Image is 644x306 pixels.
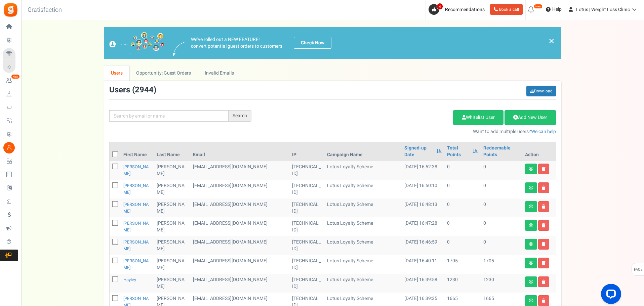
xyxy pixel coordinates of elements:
i: View details [529,205,533,209]
td: 0 [444,236,481,255]
i: View details [529,242,533,246]
a: Opportunity: Guest Orders [129,65,198,81]
a: New [3,75,18,86]
a: Download [526,86,556,96]
td: 0 [444,217,481,236]
i: Delete user [542,299,546,303]
td: customer [190,180,289,199]
p: Want to add multiple users? [261,128,556,135]
td: [TECHNICAL_ID] [289,274,324,293]
i: View details [529,186,533,190]
a: Check Now [294,37,331,49]
td: [PERSON_NAME] [154,236,190,255]
td: [DATE] 16:39:58 [402,274,444,293]
a: Redeemable Points [483,145,519,158]
div: Search [229,110,251,122]
span: Lotus | Weight Loss Clinic [576,6,630,13]
a: [PERSON_NAME] [123,164,149,177]
td: [TECHNICAL_ID] [289,217,324,236]
td: customer [190,255,289,274]
i: Delete user [542,167,546,171]
td: 0 [481,199,522,217]
td: customer [190,217,289,236]
td: 1230 [481,274,522,293]
td: 1705 [481,255,522,274]
td: 1705 [444,255,481,274]
a: Book a call [490,4,523,15]
td: [TECHNICAL_ID] [289,180,324,199]
a: Signed-up Date [404,145,433,158]
td: 0 [481,236,522,255]
td: [PERSON_NAME] [154,255,190,274]
a: [PERSON_NAME] [123,182,149,195]
td: 0 [481,217,522,236]
span: 2944 [135,84,154,96]
a: [PERSON_NAME] [123,258,149,271]
em: New [11,74,20,79]
td: Lotus Loyalty Scheme [324,217,402,236]
td: [PERSON_NAME] [154,180,190,199]
td: [DATE] 16:48:13 [402,199,444,217]
span: Recommendations [445,6,485,13]
td: 0 [444,180,481,199]
td: Lotus Loyalty Scheme [324,199,402,217]
td: [DATE] 16:52:38 [402,161,444,180]
i: Delete user [542,223,546,227]
th: Campaign Name [324,142,402,161]
span: Help [551,6,562,13]
th: Last Name [154,142,190,161]
td: [TECHNICAL_ID] [289,199,324,217]
th: Email [190,142,289,161]
i: Delete user [542,261,546,265]
th: Action [522,142,556,161]
a: We can help [531,128,556,135]
a: Invalid Emails [198,65,241,81]
a: Total Points [447,145,469,158]
i: Delete user [542,242,546,246]
td: Lotus Loyalty Scheme [324,274,402,293]
span: FAQs [634,263,643,276]
td: customer [190,199,289,217]
a: Whitelist User [453,110,504,125]
a: Users [104,65,130,81]
a: 4 Recommendations [429,4,487,15]
td: [TECHNICAL_ID] [289,236,324,255]
td: 0 [444,199,481,217]
input: Search by email or name [109,110,229,122]
th: IP [289,142,324,161]
td: [DATE] 16:46:59 [402,236,444,255]
img: images [109,32,165,54]
h3: Gratisfaction [20,3,69,17]
a: Hayley [123,276,136,283]
td: [DATE] 16:50:10 [402,180,444,199]
i: View details [529,280,533,284]
td: Lotus Loyalty Scheme [324,255,402,274]
i: Delete user [542,205,546,209]
td: [PERSON_NAME] [154,199,190,217]
img: images [173,42,186,56]
i: View details [529,223,533,227]
i: Delete user [542,186,546,190]
td: [PERSON_NAME] [154,274,190,293]
a: × [549,37,555,45]
span: 4 [437,3,443,10]
td: 1230 [444,274,481,293]
a: Help [543,4,564,15]
i: View details [529,261,533,265]
td: Lotus Loyalty Scheme [324,236,402,255]
p: We've rolled out a NEW FEATURE! convert potential guest orders to customers. [191,36,284,50]
td: Lotus Loyalty Scheme [324,161,402,180]
td: [PERSON_NAME] [154,217,190,236]
td: [PERSON_NAME] [154,161,190,180]
th: First Name [121,142,154,161]
td: 0 [481,161,522,180]
td: Lotus Loyalty Scheme [324,180,402,199]
a: Add New User [505,110,556,125]
a: [PERSON_NAME] [123,220,149,233]
a: [PERSON_NAME] [123,239,149,252]
td: [TECHNICAL_ID] [289,161,324,180]
td: [TECHNICAL_ID] [289,255,324,274]
td: 0 [444,161,481,180]
h3: Users ( ) [109,86,156,94]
